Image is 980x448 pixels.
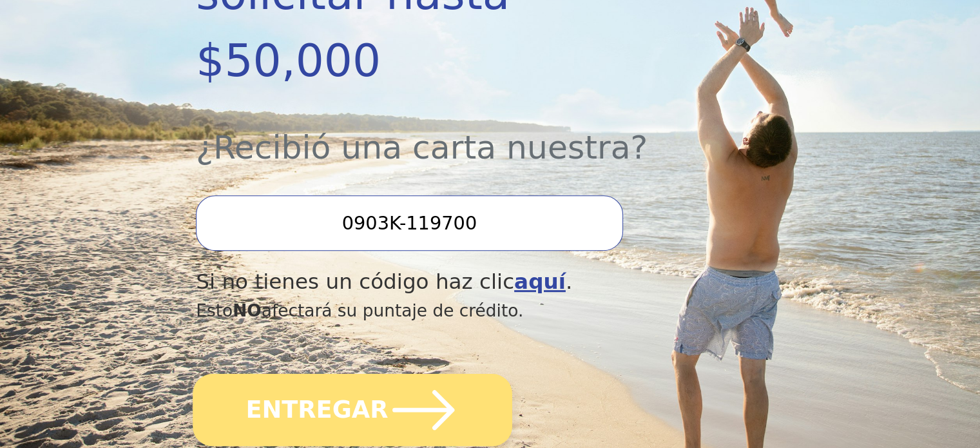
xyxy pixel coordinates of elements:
[233,300,262,320] font: NO
[196,300,233,320] font: Esto
[193,374,512,446] button: ENTREGAR
[196,195,622,251] input: Introduzca su código de oferta:
[262,300,524,320] font: afectará su puntaje de crédito.
[196,128,648,166] font: ¿Recibió una carta nuestra?
[196,269,514,294] font: Si no tienes un código haz clic
[566,269,572,294] font: .
[514,269,566,294] a: aquí
[246,396,389,423] font: ENTREGAR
